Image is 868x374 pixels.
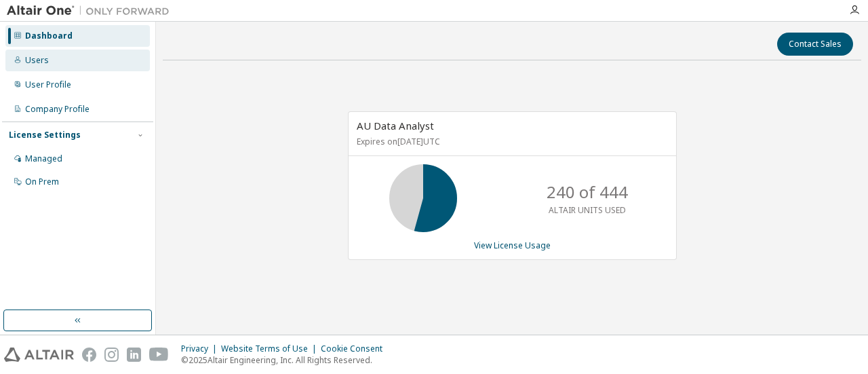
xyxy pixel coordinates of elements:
p: 240 of 444 [547,181,628,204]
p: ALTAIR UNITS USED [549,204,626,216]
div: Privacy [181,343,221,354]
div: User Profile [25,79,71,90]
img: altair_logo.svg [4,348,74,362]
button: Contact Sales [777,33,853,56]
div: Cookie Consent [321,343,391,354]
div: Managed [25,153,62,164]
img: youtube.svg [149,348,169,362]
div: Users [25,55,49,66]
span: AU Data Analyst [357,119,434,132]
img: linkedin.svg [127,348,141,362]
a: View License Usage [474,240,551,251]
img: facebook.svg [82,348,96,362]
div: Dashboard [25,31,73,41]
div: License Settings [9,130,81,141]
div: On Prem [25,176,59,187]
p: Expires on [DATE] UTC [357,136,665,147]
img: Altair One [7,4,176,18]
div: Company Profile [25,104,90,115]
div: Website Terms of Use [221,343,321,354]
p: © 2025 Altair Engineering, Inc. All Rights Reserved. [181,354,391,366]
img: instagram.svg [104,348,119,362]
